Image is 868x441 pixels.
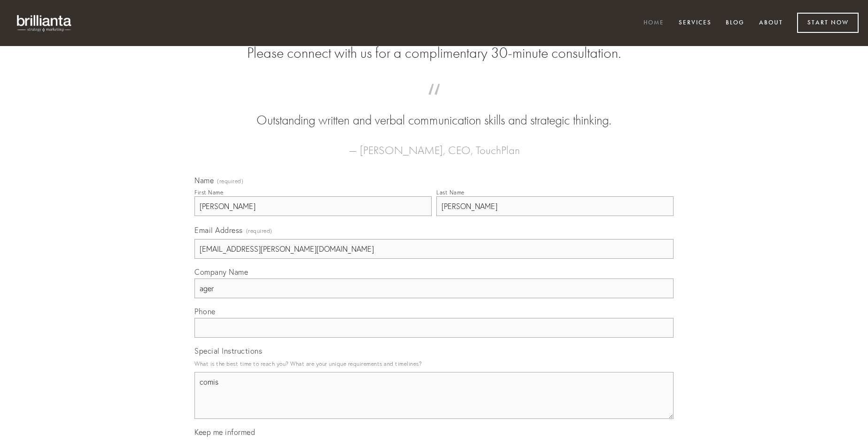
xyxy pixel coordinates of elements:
[194,225,243,235] span: Email Address
[194,267,248,277] span: Company Name
[194,189,223,196] div: First Name
[194,357,674,370] p: What is the best time to reach you? What are your unique requirements and timelines?
[194,176,214,185] span: Name
[436,189,465,196] div: Last Name
[797,13,859,33] a: Start Now
[194,44,674,62] h2: Please connect with us for a complimentary 30-minute consultation.
[753,15,789,31] a: About
[194,307,216,316] span: Phone
[209,130,659,160] figcaption: — [PERSON_NAME], CEO, TouchPlan
[673,15,718,31] a: Services
[194,372,674,419] textarea: comis
[217,178,243,184] span: (required)
[246,224,272,237] span: (required)
[194,346,262,356] span: Special Instructions
[637,15,670,31] a: Home
[209,93,659,111] span: “
[9,9,80,37] img: brillianta - research, strategy, marketing
[194,427,255,437] span: Keep me informed
[720,15,751,31] a: Blog
[209,93,659,130] blockquote: Outstanding written and verbal communication skills and strategic thinking.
